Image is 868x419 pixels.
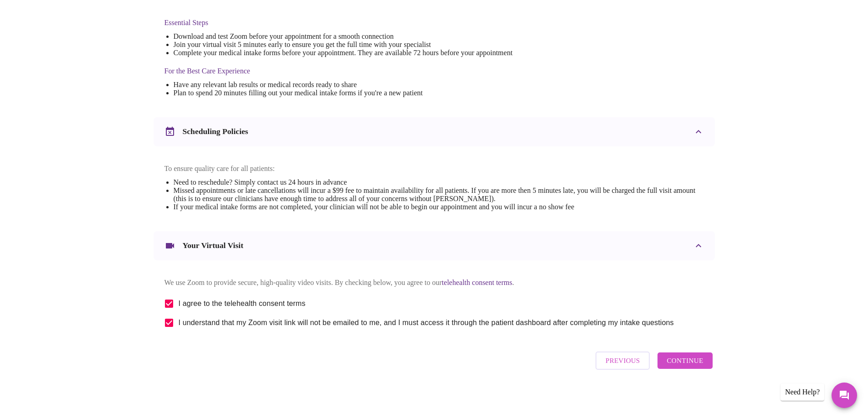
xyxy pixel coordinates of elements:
[179,317,674,328] span: I understand that my Zoom visit link will not be emailed to me, and I must access it through the ...
[179,298,306,309] span: I agree to the telehealth consent terms
[781,383,824,401] div: Need Help?
[174,32,513,41] li: Download and test Zoom before your appointment for a smooth connection
[164,165,704,173] p: To ensure quality care for all patients:
[657,352,712,369] button: Continue
[174,41,513,49] li: Join your virtual visit 5 minutes early to ensure you get the full time with your specialist
[596,352,650,370] button: Previous
[667,355,703,367] span: Continue
[154,117,715,146] div: Scheduling Policies
[174,89,513,97] li: Plan to spend 20 minutes filling out your medical intake forms if you're a new patient
[164,19,513,27] h4: Essential Steps
[164,67,513,75] h4: For the Best Care Experience
[442,279,513,286] a: telehealth consent terms
[174,81,513,89] li: Have any relevant lab results or medical records ready to share
[174,186,704,203] li: Missed appointments or late cancellations will incur a $99 fee to maintain availability for all p...
[606,355,640,367] span: Previous
[154,231,715,260] div: Your Virtual Visit
[183,127,248,136] h3: Scheduling Policies
[183,241,244,250] h3: Your Virtual Visit
[174,178,704,186] li: Need to reschedule? Simply contact us 24 hours in advance
[832,383,857,408] button: Messages
[164,279,704,287] p: We use Zoom to provide secure, high-quality video visits. By checking below, you agree to our .
[174,203,704,211] li: If your medical intake forms are not completed, your clinician will not be able to begin our appo...
[174,49,513,57] li: Complete your medical intake forms before your appointment. They are available 72 hours before yo...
